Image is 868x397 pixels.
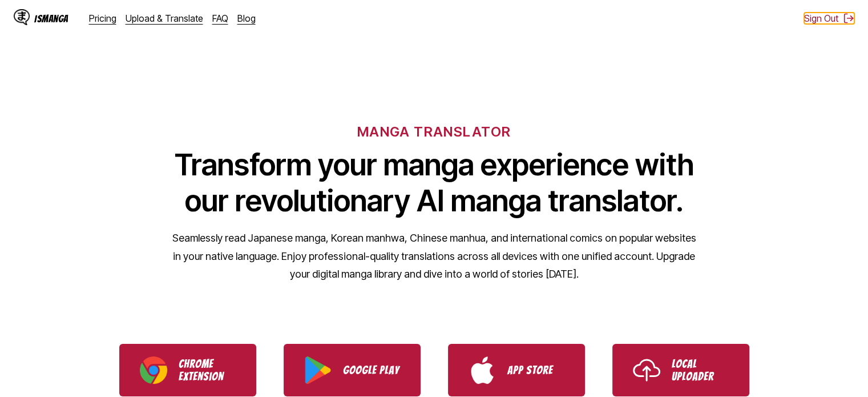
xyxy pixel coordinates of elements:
img: Sign out [843,13,854,24]
p: Chrome Extension [179,358,236,383]
a: Blog [237,13,256,24]
a: Upload & Translate [126,13,203,24]
button: Sign Out [804,13,854,24]
p: Seamlessly read Japanese manga, Korean manhwa, Chinese manhua, and international comics on popula... [172,229,697,283]
img: Upload icon [633,356,660,384]
a: Download IsManga Chrome Extension [119,344,256,396]
a: Download IsManga from App Store [448,344,585,396]
a: Download IsManga from Google Play [284,344,421,396]
img: App Store logo [469,356,496,384]
a: FAQ [212,13,228,24]
h1: Transform your manga experience with our revolutionary AI manga translator. [172,147,697,219]
a: IsManga LogoIsManga [14,9,89,27]
a: Pricing [89,13,116,24]
p: App Store [507,364,564,376]
p: Local Uploader [672,358,729,383]
a: Use IsManga Local Uploader [612,344,749,396]
p: Google Play [343,364,400,376]
img: Chrome logo [140,356,167,384]
h6: MANGA TRANSLATOR [357,123,511,140]
img: Google Play logo [304,356,332,384]
div: IsManga [34,13,68,24]
img: IsManga Logo [14,9,30,25]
